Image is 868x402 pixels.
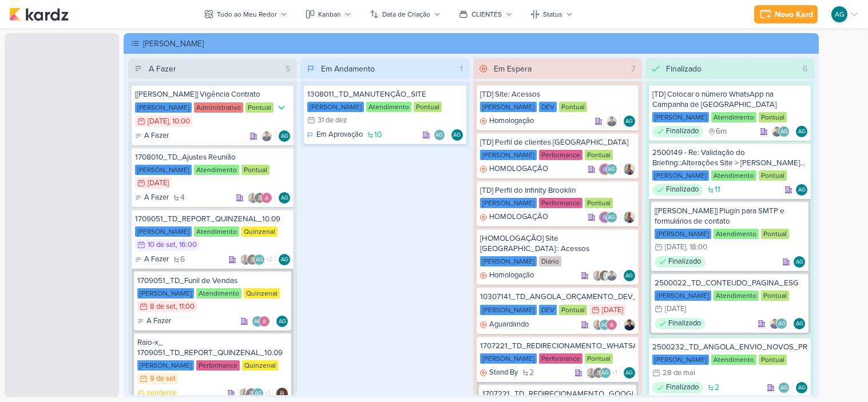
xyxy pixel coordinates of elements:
[769,318,780,329] img: Levy Pessoa
[666,382,699,393] p: Finalizado
[794,318,805,329] div: Responsável: Aline Gimenez Graciano
[627,63,640,75] div: 7
[798,188,806,193] p: AG
[624,164,635,175] div: Responsável: Iara Santos
[435,133,443,138] p: AG
[150,375,176,383] div: 9 de set
[247,192,275,204] div: Colaboradores: Iara Santos, Nelito Junior, Alessandra Gomes
[624,270,635,281] div: Responsável: Aline Gimenez Graciano
[247,192,259,204] img: Iara Santos
[796,382,807,393] div: Responsável: Aline Gimenez Graciano
[239,388,273,399] div: Colaboradores: Iara Santos, Nelito Junior, Aline Gimenez Graciano, Alessandra Gomes
[144,130,169,142] p: A Fazer
[599,212,620,223] div: Colaboradores: Giulia Boschi, Aline Gimenez Graciano
[480,212,548,223] div: HOMOLOGAÇÃO
[624,164,635,175] img: Iara Santos
[796,126,807,137] div: Responsável: Aline Gimenez Graciano
[652,184,703,196] div: Finalizado
[625,273,633,279] p: AG
[529,369,534,377] span: 2
[796,184,807,196] div: Responsável: Aline Gimenez Graciano
[666,184,699,196] p: Finalizado
[716,128,727,136] span: 6m
[652,342,807,352] div: 2500232_TD_ANGOLA_ENVIO_NOVOS_PROTOTIPOS_CLIENTE
[239,388,250,399] img: Iara Santos
[655,206,805,226] div: [Teixeira Duarte] Plugin para SMTP e formulários de contato
[652,126,703,137] div: Finalizado
[778,382,792,393] div: Colaboradores: Aline Gimenez Graciano
[759,355,787,365] div: Pontual
[245,102,274,113] div: Pontual
[655,318,706,329] div: Finalizado
[276,388,288,399] img: Rafael Dornelles
[176,241,197,249] div: , 16:00
[281,134,288,140] p: AG
[194,165,239,175] div: Atendimento
[624,116,635,127] div: Aline Gimenez Graciano
[480,292,635,302] div: 10307141_TD_ANGOLA_ORÇAMENTO_DEV_SITE_ANGOLA
[276,102,287,113] div: Prioridade Baixa
[264,389,270,398] span: +1
[194,226,239,237] div: Atendimento
[771,126,792,137] div: Colaboradores: Levy Pessoa, Aline Gimenez Graciano
[489,319,529,331] p: Aguardando
[796,126,807,137] div: Aline Gimenez Graciano
[606,270,617,281] img: Levy Pessoa
[279,130,290,142] div: Aline Gimenez Graciano
[599,319,611,331] div: Aline Gimenez Graciano
[137,337,288,358] div: Raio-x_ 1709051_TD_REPORT_QUINZENAL_10.09
[279,192,290,204] div: Aline Gimenez Graciano
[714,229,759,239] div: Atendimento
[599,270,611,281] img: Renata Brandão
[321,63,375,75] div: Em Andamento
[137,360,194,371] div: [PERSON_NAME]
[559,305,587,315] div: Pontual
[798,385,806,391] p: AG
[180,256,185,264] span: 6
[754,5,818,23] button: Novo Kard
[254,319,261,325] p: AG
[624,270,635,281] div: Aline Gimenez Graciano
[261,130,272,142] img: Levy Pessoa
[796,184,807,196] div: Aline Gimenez Graciano
[318,117,347,124] div: 31 de dez
[135,254,169,265] div: A Fazer
[261,192,272,204] img: Alessandra Gomes
[434,129,448,141] div: Colaboradores: Aline Gimenez Graciano
[655,278,805,288] div: 2500022_TD_CONTEUDO_PAGINA_ESG
[480,353,537,364] div: [PERSON_NAME]
[602,307,623,314] div: [DATE]
[539,198,582,208] div: Performance
[149,63,176,75] div: A Fazer
[625,119,633,125] p: AG
[606,116,620,127] div: Colaboradores: Levy Pessoa
[539,353,582,364] div: Performance
[307,102,364,112] div: [PERSON_NAME]
[592,270,604,281] img: Iara Santos
[655,290,711,301] div: [PERSON_NAME]
[480,89,635,99] div: [TD] Site: Acessos
[794,256,805,268] div: Responsável: Aline Gimenez Graciano
[796,321,803,327] p: AG
[276,388,288,399] div: Responsável: Rafael Dornelles
[247,254,258,265] img: Nelito Junior
[771,126,783,137] img: Levy Pessoa
[148,241,176,249] div: 10 de set
[624,367,635,379] div: Aline Gimenez Graciano
[146,388,177,399] p: pendente
[489,116,534,127] p: Homologação
[715,384,719,392] span: 2
[780,129,788,135] p: AG
[279,319,286,325] p: AG
[686,244,707,251] div: , 18:00
[663,369,695,377] div: 28 de mai
[624,212,635,223] img: Iara Santos
[480,198,537,208] div: [PERSON_NAME]
[711,112,756,122] div: Atendimento
[624,367,635,379] div: Responsável: Aline Gimenez Graciano
[480,233,635,254] div: [HOMOLOGAÇÃO] Site Angola:: Acessos
[480,367,518,379] div: Stand By
[489,367,518,379] p: Stand By
[586,367,620,379] div: Colaboradores: Iara Santos, Nelito Junior, Aline Gimenez Graciano, Alessandra Gomes
[759,170,787,181] div: Pontual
